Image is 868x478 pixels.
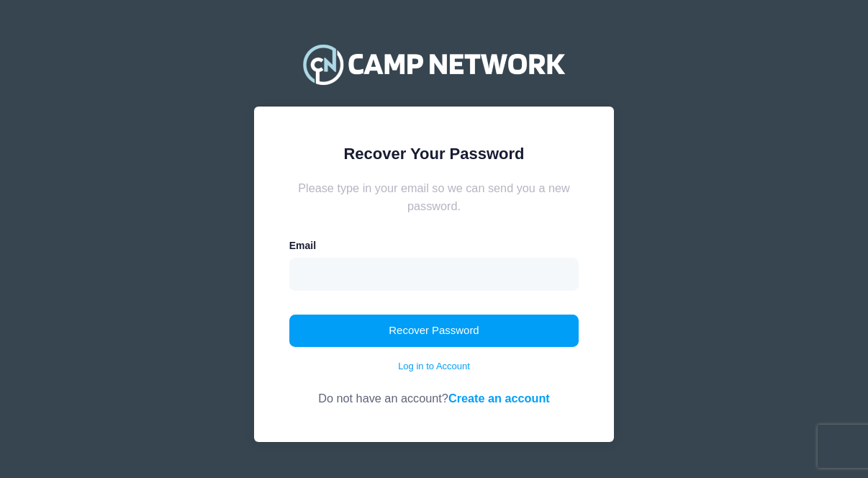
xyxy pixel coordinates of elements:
div: Do not have an account? [289,373,579,407]
div: Please type in your email so we can send you a new password. [289,179,579,215]
div: Recover Your Password [289,142,579,166]
a: Log in to Account [398,359,470,374]
a: Create an account [448,392,550,405]
button: Recover Password [289,315,579,348]
label: Email [289,238,316,253]
img: Camp Network [297,35,571,93]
